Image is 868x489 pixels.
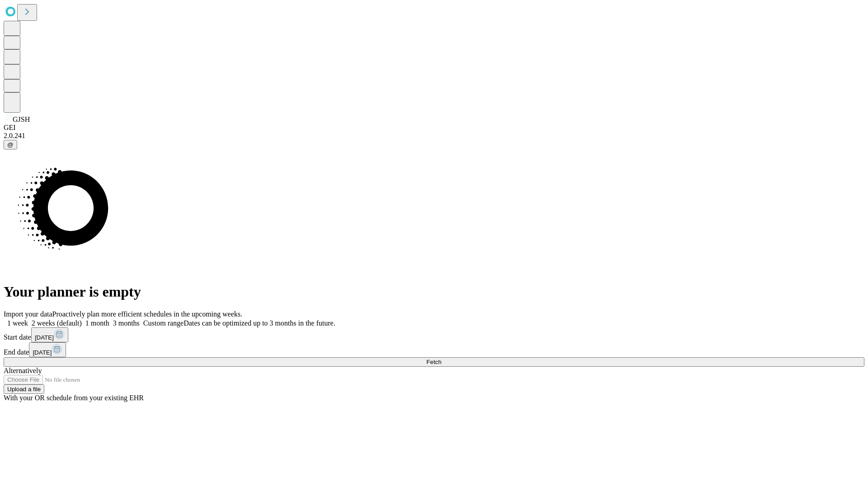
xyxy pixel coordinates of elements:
div: Start date [4,327,864,342]
span: With your OR schedule from your existing EHR [4,394,144,402]
span: [DATE] [35,334,54,341]
button: [DATE] [31,327,68,342]
span: 2 weeks (default) [32,319,82,327]
span: Import your data [4,310,52,318]
span: @ [7,141,14,148]
span: 1 month [85,319,109,327]
button: @ [4,140,17,149]
span: Alternatively [4,367,42,374]
span: [DATE] [33,349,52,356]
button: [DATE] [29,342,66,357]
span: Proactively plan more efficient schedules in the upcoming weeks. [52,310,242,318]
span: Dates can be optimized up to 3 months in the future. [184,319,335,327]
span: Fetch [426,359,441,365]
div: GEI [4,124,864,132]
span: 1 week [7,319,28,327]
button: Upload a file [4,384,44,394]
button: Fetch [4,357,864,367]
span: Custom range [143,319,184,327]
div: End date [4,342,864,357]
span: 3 months [113,319,140,327]
div: 2.0.241 [4,132,864,140]
h1: Your planner is empty [4,283,864,300]
span: GJSH [13,115,30,123]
